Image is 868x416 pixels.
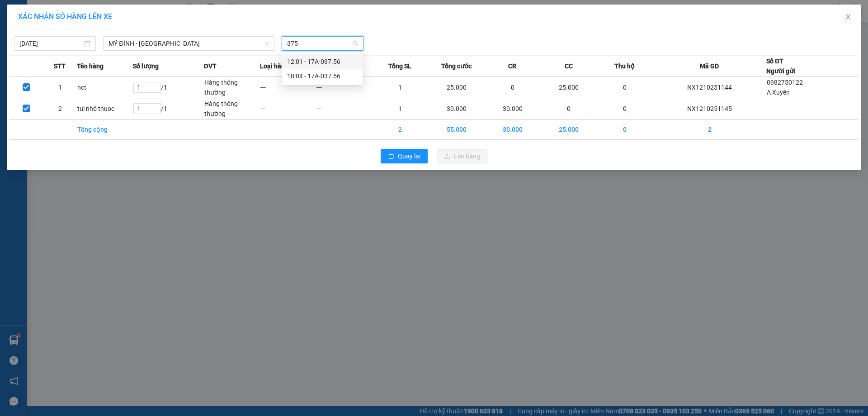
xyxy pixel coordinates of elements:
span: Tổng SL [388,61,411,71]
div: Số ĐT Người gửi [766,56,795,76]
td: 2 [653,120,766,140]
span: close [844,13,852,20]
span: Số lượng [133,61,159,71]
span: Tên hàng [77,61,104,71]
td: NX1210251144 [653,77,766,98]
td: 0 [597,77,653,98]
span: CC [565,61,573,71]
span: MỸ ĐÌNH - THÁI BÌNH [108,37,269,50]
td: 30.000 [485,98,541,120]
td: 0 [485,77,541,98]
td: 0 [597,120,653,140]
div: 18:04 - 17A-037.56 [287,71,358,81]
span: Quay lại [398,151,420,161]
td: NX1210251145 [653,98,766,120]
td: --- [260,98,316,120]
button: Close [835,5,861,30]
td: Hàng thông thường [204,77,260,98]
td: 55.000 [429,120,485,140]
span: Tổng cước [441,61,472,71]
td: 2 [372,120,428,140]
span: Loại hàng [260,61,288,71]
td: --- [316,98,372,120]
td: 25.000 [541,120,597,140]
span: STT [54,61,66,71]
span: CR [508,61,516,71]
td: tui nhỏ thuoc [77,98,133,120]
input: 12/10/2025 [19,38,82,48]
td: / 1 [133,77,204,98]
div: 12:01 - 17A-037.56 [287,57,358,67]
td: 0 [541,98,597,120]
td: 1 [372,77,428,98]
td: / 1 [133,98,204,120]
td: Tổng cộng [77,120,133,140]
span: ĐVT [204,61,217,71]
td: 1 [43,77,77,98]
span: down [264,41,269,46]
td: 25.000 [541,77,597,98]
span: 0982750122 [767,79,803,86]
td: hct [77,77,133,98]
span: Thu hộ [614,61,635,71]
span: Mã GD [700,61,719,71]
td: 1 [372,98,428,120]
span: XÁC NHẬN SỐ HÀNG LÊN XE [18,12,112,21]
td: 25.000 [429,77,485,98]
td: 30.000 [485,120,541,140]
td: --- [260,77,316,98]
button: uploadLên hàng [437,149,487,163]
td: Hàng thông thường [204,98,260,120]
td: 30.000 [429,98,485,120]
button: rollbackQuay lại [381,149,428,163]
td: 0 [597,98,653,120]
span: A Xuyền [767,89,790,96]
span: rollback [388,153,394,160]
td: 2 [43,98,77,120]
td: --- [316,77,372,98]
